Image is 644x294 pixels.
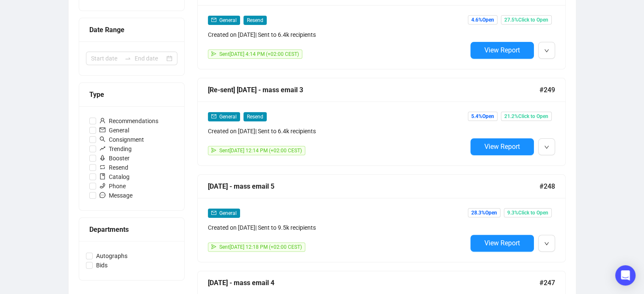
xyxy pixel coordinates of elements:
[208,223,467,232] div: Created on [DATE] | Sent to 9.5k recipients
[211,244,216,249] span: send
[91,54,121,63] input: Start date
[470,235,534,252] button: View Report
[484,239,520,247] span: View Report
[539,181,555,192] span: #248
[100,155,105,161] span: rocket
[100,164,105,170] span: retweet
[243,16,267,25] span: Resend
[96,191,136,200] span: Message
[484,46,520,54] span: View Report
[197,174,566,262] a: [DATE] - mass email 5#248mailGeneralCreated on [DATE]| Sent to 9.5k recipientssendSent[DATE] 12:1...
[100,183,105,189] span: phone
[468,208,500,217] span: 28.3% Open
[539,278,555,288] span: #247
[96,181,129,191] span: Phone
[468,112,498,121] span: 5.4% Open
[211,148,216,153] span: send
[208,85,539,95] div: [Re-sent] [DATE] - mass email 3
[96,172,133,181] span: Catalog
[219,17,237,23] span: General
[501,112,552,121] span: 21.2% Click to Open
[211,51,216,56] span: send
[544,145,549,150] span: down
[135,54,165,63] input: End date
[89,224,174,235] div: Departments
[124,55,131,62] span: swap-right
[93,251,131,261] span: Autographs
[243,112,267,121] span: Resend
[219,148,302,154] span: Sent [DATE] 12:14 PM (+02:00 CEST)
[100,173,105,179] span: book
[197,78,566,166] a: [Re-sent] [DATE] - mass email 3#249mailGeneralResendCreated on [DATE]| Sent to 6.4k recipientssen...
[100,136,105,142] span: search
[93,261,111,270] span: Bids
[219,210,237,216] span: General
[100,146,105,151] span: rise
[219,51,299,57] span: Sent [DATE] 4:14 PM (+02:00 CEST)
[219,114,237,120] span: General
[124,55,131,62] span: to
[219,244,302,250] span: Sent [DATE] 12:18 PM (+02:00 CEST)
[96,144,135,154] span: Trending
[484,143,520,151] span: View Report
[539,85,555,95] span: #249
[208,181,539,192] div: [DATE] - mass email 5
[89,25,174,35] div: Date Range
[504,208,552,217] span: 9.3% Click to Open
[100,118,105,124] span: user
[468,15,498,25] span: 4.6% Open
[208,30,467,39] div: Created on [DATE] | Sent to 6.4k recipients
[96,126,133,135] span: General
[211,114,216,119] span: mail
[615,265,636,286] div: Open Intercom Messenger
[208,126,467,136] div: Created on [DATE] | Sent to 6.4k recipients
[96,163,132,172] span: Resend
[211,17,216,22] span: mail
[89,89,174,100] div: Type
[211,210,216,215] span: mail
[96,116,162,126] span: Recommendations
[544,48,549,53] span: down
[470,42,534,59] button: View Report
[96,154,133,163] span: Booster
[208,278,539,288] div: [DATE] - mass email 4
[501,15,552,25] span: 27.5% Click to Open
[96,135,147,144] span: Consignment
[470,138,534,155] button: View Report
[100,127,105,133] span: mail
[100,192,105,198] span: message
[544,241,549,246] span: down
